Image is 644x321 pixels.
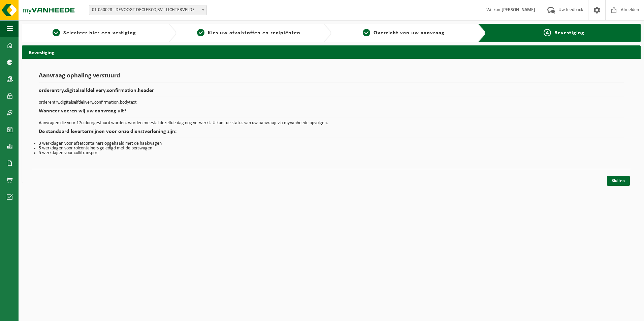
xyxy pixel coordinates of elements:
[607,176,630,186] a: Sluiten
[39,151,624,155] li: 5 werkdagen voor collitransport
[544,29,551,36] span: 4
[39,72,624,83] h1: Aanvraag ophaling verstuurd
[335,29,473,37] a: 3Overzicht van uw aanvraag
[502,7,535,12] strong: [PERSON_NAME]
[39,141,624,146] li: 3 werkdagen voor afzetcontainers opgehaald met de haakwagen
[180,29,318,37] a: 2Kies uw afvalstoffen en recipiënten
[363,29,370,36] span: 3
[39,108,624,117] h2: Wanneer voeren wij uw aanvraag uit?
[89,5,207,15] span: 01-050028 - DEVOOGT-DECLERCQ BV - LICHTERVELDE
[208,30,300,36] span: Kies uw afvalstoffen en recipiënten
[554,30,584,36] span: Bevestiging
[53,29,60,36] span: 1
[25,29,163,37] a: 1Selecteer hier een vestiging
[374,30,445,36] span: Overzicht van uw aanvraag
[39,88,624,97] h2: orderentry.digitalselfdelivery.confirmation.header
[197,29,204,36] span: 2
[63,30,136,36] span: Selecteer hier een vestiging
[39,121,624,126] p: Aanvragen die voor 17u doorgestuurd worden, worden meestal dezelfde dag nog verwerkt. U kunt de s...
[39,146,624,151] li: 5 werkdagen voor rolcontainers geledigd met de perswagen
[39,129,624,138] h2: De standaard levertermijnen voor onze dienstverlening zijn:
[22,45,641,59] h2: Bevestiging
[89,5,206,15] span: 01-050028 - DEVOOGT-DECLERCQ BV - LICHTERVELDE
[39,100,624,105] p: orderentry.digitalselfdelivery.confirmation.bodytext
